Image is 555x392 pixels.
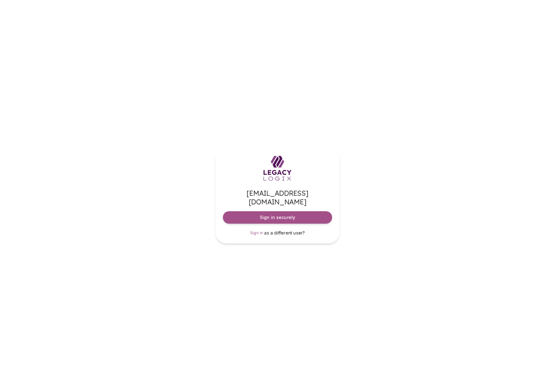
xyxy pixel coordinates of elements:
span: as a different user? [264,230,305,235]
span: Sign in [250,230,263,235]
span: [EMAIL_ADDRESS][DOMAIN_NAME] [223,189,332,206]
button: Sign in securely [223,211,332,224]
a: Sign in [250,230,263,236]
span: Sign in securely [260,214,295,221]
